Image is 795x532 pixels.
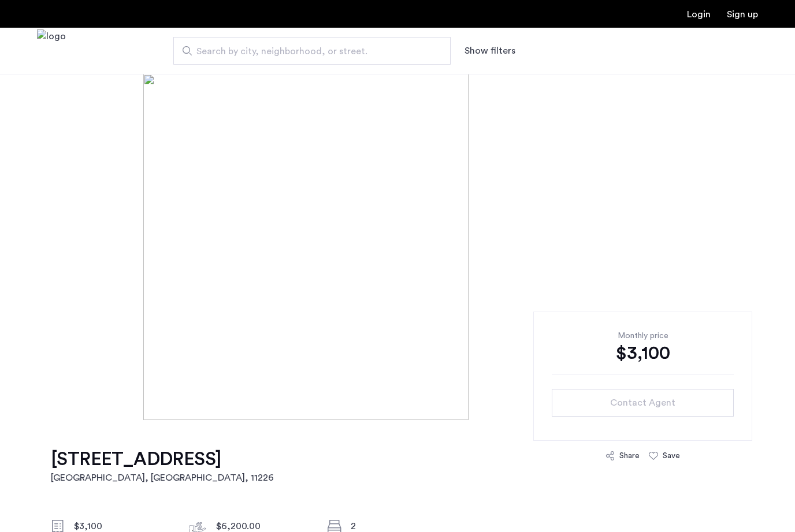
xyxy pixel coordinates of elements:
div: $3,100 [552,342,734,365]
a: Login [687,10,711,19]
input: Apartment Search [173,37,451,65]
a: [STREET_ADDRESS][GEOGRAPHIC_DATA], [GEOGRAPHIC_DATA], 11226 [51,448,274,485]
div: Share [619,450,640,462]
img: [object%20Object] [143,74,652,420]
h1: [STREET_ADDRESS] [51,448,274,471]
button: Show or hide filters [465,44,515,58]
span: Search by city, neighborhood, or street. [196,44,418,58]
button: button [552,389,734,417]
a: Cazamio Logo [37,29,66,73]
div: Monthly price [552,330,734,342]
h2: [GEOGRAPHIC_DATA], [GEOGRAPHIC_DATA] , 11226 [51,471,274,485]
span: Contact Agent [610,396,675,410]
div: Save [663,450,680,462]
img: logo [37,29,66,73]
a: Registration [727,10,758,19]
